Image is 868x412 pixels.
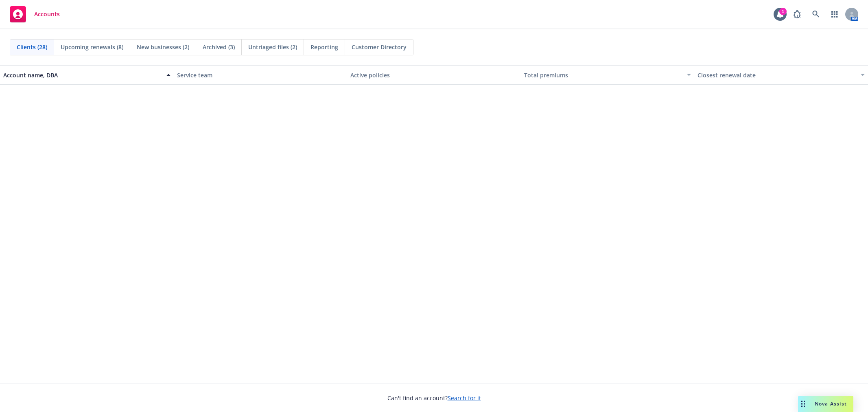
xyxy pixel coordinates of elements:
[347,65,521,85] button: Active policies
[521,65,695,85] button: Total premiums
[17,43,47,51] span: Clients (28)
[177,71,344,79] div: Service team
[203,43,235,51] span: Archived (3)
[826,6,843,22] a: Switch app
[808,6,824,22] a: Search
[310,43,338,51] span: Reporting
[137,43,189,51] span: New businesses (2)
[34,11,60,18] span: Accounts
[350,71,518,79] div: Active policies
[789,6,805,22] a: Report a Bug
[3,71,162,79] div: Account name, DBA
[448,394,481,402] a: Search for it
[815,400,847,407] span: Nova Assist
[697,71,856,79] div: Closest renewal date
[352,43,407,51] span: Customer Directory
[387,394,481,402] span: Can't find an account?
[798,396,808,412] div: Drag to move
[798,396,853,412] button: Nova Assist
[7,3,63,26] a: Accounts
[694,65,868,85] button: Closest renewal date
[248,43,297,51] span: Untriaged files (2)
[779,8,787,15] div: 1
[61,43,123,51] span: Upcoming renewals (8)
[524,71,682,79] div: Total premiums
[174,65,348,85] button: Service team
